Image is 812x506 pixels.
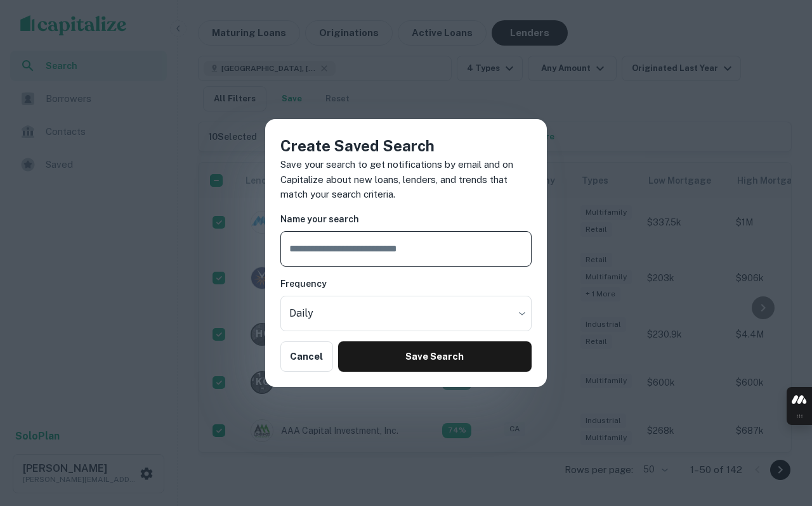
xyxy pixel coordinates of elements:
[280,341,333,372] button: Cancel
[338,341,532,372] button: Save Search
[280,296,532,331] div: Without label
[280,277,532,291] h6: Frequency
[749,405,812,465] iframe: Chat Widget
[280,212,532,226] h6: Name your search
[280,134,532,157] h4: Create Saved Search
[280,157,532,202] p: Save your search to get notifications by email and on Capitalize about new loans, lenders, and tr...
